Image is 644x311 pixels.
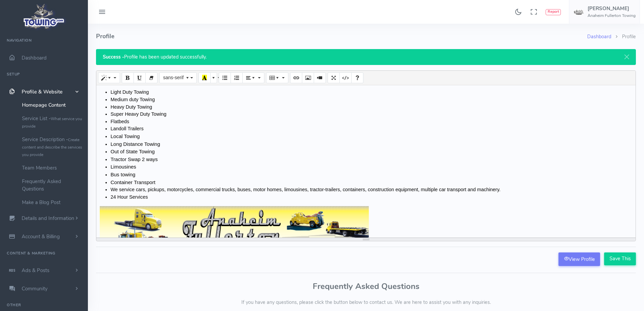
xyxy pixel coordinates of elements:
button: More Color [210,72,217,83]
span: Super Heavy Duty Towing [111,111,166,117]
button: Help [351,72,363,83]
span: Local Towing [111,133,140,139]
button: Underline (CTRL+U) [134,72,146,83]
span: Landoll Trailers [111,126,144,131]
span: Flatbeds [111,119,129,124]
span: sans-serif [163,75,184,80]
span: Details and Information [22,215,74,222]
button: Video [314,72,326,83]
img: user-image [573,9,584,15]
button: Link (CTRL+K) [290,72,302,83]
a: Team Members [17,161,88,175]
span: Light Duty Towing [111,89,149,95]
button: Code View [339,72,352,83]
small: What service you provide [22,116,82,129]
span: Bus towing [111,172,135,177]
button: Style [98,72,120,83]
img: Profile_WZ01X5VQ_20527 [100,206,369,260]
button: Table [266,72,288,83]
span: Ads & Posts [22,267,49,274]
button: Remove Font Style (CTRL+\) [145,72,158,83]
div: Profile has been updated successfully. [96,49,636,65]
button: Unordered list (CTRL+SHIFT+NUM7) [219,72,231,83]
li: Profile [611,33,636,41]
span: Heavy Duty Towing [111,104,152,110]
small: Create content and describe the services you provide [22,137,82,157]
button: Recent Color [198,72,211,83]
a: Service List -What service you provide [17,112,88,133]
span: 24 Hour Services [111,194,148,200]
button: Picture [302,72,314,83]
a: Make a Blog Post [17,196,88,209]
a: Homepage Content [17,98,88,112]
a: View Profile [558,252,600,266]
h3: Frequently Asked Questions [96,282,636,291]
button: Report [546,9,561,15]
button: Paragraph [242,72,264,83]
span: Tractor Swap 2 ways [111,156,158,162]
strong: Success - [103,53,124,60]
input: Save This [604,252,636,265]
span: Medium duty Towing [111,97,155,102]
span: Dashboard [22,54,47,61]
span: Account & Billing [22,233,60,240]
p: If you have any questions, please click the button below to contact us. We are here to assist you... [96,299,636,306]
span: Community [22,285,48,292]
img: logo [21,2,67,31]
button: Full Screen [328,72,340,83]
span: Long Distance Towing [111,141,160,147]
span: Profile & Website [22,88,63,95]
h4: Profile [96,24,587,49]
span: Out of State Towing [111,149,155,154]
a: Service Description -Create content and describe the services you provide [17,133,88,161]
span: We service cars, pickups, motorcycles, commercial trucks, buses, motor homes, limousines, tractor... [111,187,501,192]
button: Close [618,49,636,65]
button: Font Family [159,72,196,83]
a: Frequently Asked Questions [17,175,88,196]
h5: [PERSON_NAME] [588,6,636,11]
span: Container Transport [111,179,156,185]
a: Dashboard [587,33,611,40]
button: Ordered list (CTRL+SHIFT+NUM8) [231,72,243,83]
h6: Anaheim Fullerton Towing [588,14,636,18]
span: Limousines [111,164,136,170]
div: resize [96,238,636,241]
button: Bold (CTRL+B) [122,72,134,83]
